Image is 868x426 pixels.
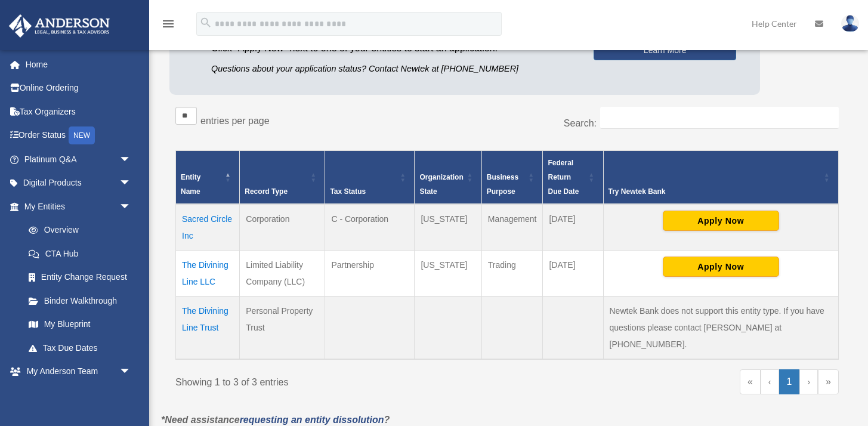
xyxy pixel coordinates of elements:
[176,204,240,251] td: Sacred Circle Inc
[240,251,325,297] td: Limited Liability Company (LLC)
[17,242,143,266] a: CTA Hub
[543,204,603,251] td: [DATE]
[17,266,143,289] a: Entity Change Request
[8,76,149,100] a: Online Ordering
[161,415,390,425] em: *Need assistance ?
[119,147,143,172] span: arrow_drop_down
[415,251,481,297] td: [US_STATE]
[564,118,597,128] label: Search:
[119,171,143,196] span: arrow_drop_down
[240,415,384,425] a: requesting an entity dissolution
[200,116,270,126] label: entries per page
[69,126,95,144] div: NEW
[176,251,240,297] td: The Divining Line LLC
[543,251,603,297] td: [DATE]
[663,257,779,277] button: Apply Now
[211,61,576,76] p: Questions about your application status? Contact Newtek at [PHONE_NUMBER]
[176,297,240,360] td: The Divining Line Trust
[240,151,325,205] th: Record Type: Activate to sort
[8,124,149,148] a: Order StatusNEW
[487,173,518,196] span: Business Purpose
[176,151,240,205] th: Entity Name: Activate to invert sorting
[17,313,143,337] a: My Blueprint
[245,187,288,196] span: Record Type
[8,100,149,124] a: Tax Organizers
[481,151,543,205] th: Business Purpose: Activate to sort
[663,211,779,231] button: Apply Now
[325,204,415,251] td: C - Corporation
[8,147,149,171] a: Platinum Q&Aarrow_drop_down
[415,204,481,251] td: [US_STATE]
[17,336,143,360] a: Tax Due Dates
[17,218,137,242] a: Overview
[119,383,143,408] span: arrow_drop_down
[419,173,463,196] span: Organization State
[841,15,859,32] img: User Pic
[415,151,481,205] th: Organization State: Activate to sort
[548,159,579,196] span: Federal Return Due Date
[119,195,143,219] span: arrow_drop_down
[161,17,175,31] i: menu
[325,251,415,297] td: Partnership
[119,360,143,384] span: arrow_drop_down
[8,383,149,407] a: My Documentsarrow_drop_down
[603,297,839,360] td: Newtek Bank does not support this entity type. If you have questions please contact [PERSON_NAME]...
[5,14,113,38] img: Anderson Advisors Platinum Portal
[325,151,415,205] th: Tax Status: Activate to sort
[330,187,366,196] span: Tax Status
[594,40,736,60] a: Learn More
[608,184,821,199] div: Try Newtek Bank
[240,204,325,251] td: Corporation
[181,173,200,196] span: Entity Name
[199,16,212,29] i: search
[17,289,143,313] a: Binder Walkthrough
[8,171,149,195] a: Digital Productsarrow_drop_down
[481,251,543,297] td: Trading
[603,151,839,205] th: Try Newtek Bank : Activate to sort
[240,297,325,360] td: Personal Property Trust
[543,151,603,205] th: Federal Return Due Date: Activate to sort
[481,204,543,251] td: Management
[161,21,175,31] a: menu
[740,369,761,394] a: First
[8,53,149,76] a: Home
[175,369,498,391] div: Showing 1 to 3 of 3 entries
[8,360,149,384] a: My Anderson Teamarrow_drop_down
[8,195,143,218] a: My Entitiesarrow_drop_down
